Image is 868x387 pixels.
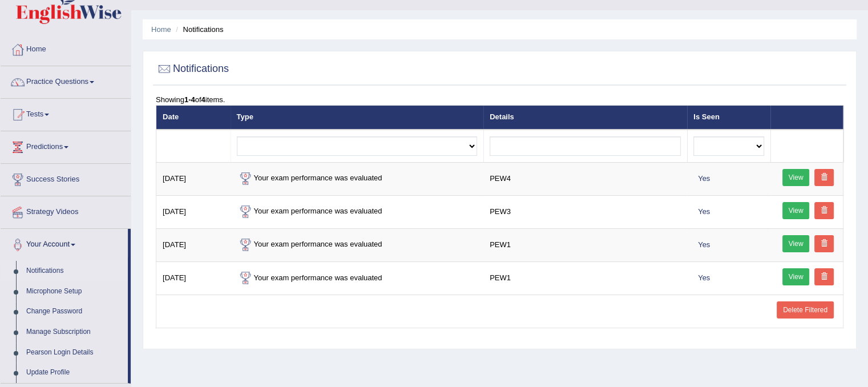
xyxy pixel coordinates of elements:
[814,235,834,252] a: Delete
[173,24,223,35] li: Notifications
[1,196,131,225] a: Strategy Videos
[21,261,128,281] a: Notifications
[693,172,714,184] span: Yes
[156,228,231,261] td: [DATE]
[1,131,131,160] a: Predictions
[163,112,179,121] a: Date
[21,281,128,302] a: Microphone Setup
[184,95,195,104] b: 1-4
[201,95,205,104] b: 4
[782,268,810,285] a: View
[483,261,687,295] td: PEW1
[156,261,231,295] td: [DATE]
[693,205,714,217] span: Yes
[782,169,810,186] a: View
[21,362,128,383] a: Update Profile
[231,162,484,195] td: Your exam performance was evaluated
[483,195,687,228] td: PEW3
[231,228,484,261] td: Your exam performance was evaluated
[1,164,131,192] a: Success Stories
[693,272,714,284] span: Yes
[231,261,484,295] td: Your exam performance was evaluated
[156,94,843,105] div: Showing of items.
[21,301,128,322] a: Change Password
[693,112,720,121] a: Is Seen
[21,342,128,363] a: Pearson Login Details
[231,195,484,228] td: Your exam performance was evaluated
[814,202,834,219] a: Delete
[21,322,128,342] a: Manage Subscription
[151,25,171,34] a: Home
[693,239,714,251] span: Yes
[156,162,231,195] td: [DATE]
[156,195,231,228] td: [DATE]
[483,228,687,261] td: PEW1
[1,34,131,62] a: Home
[782,202,810,219] a: View
[156,61,229,78] h2: Notifications
[1,66,131,95] a: Practice Questions
[814,169,834,186] a: Delete
[237,112,253,121] a: Type
[1,229,128,257] a: Your Account
[782,235,810,252] a: View
[1,99,131,127] a: Tests
[777,301,834,319] a: Delete Filtered
[814,268,834,285] a: Delete
[483,162,687,195] td: PEW4
[490,112,514,121] a: Details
